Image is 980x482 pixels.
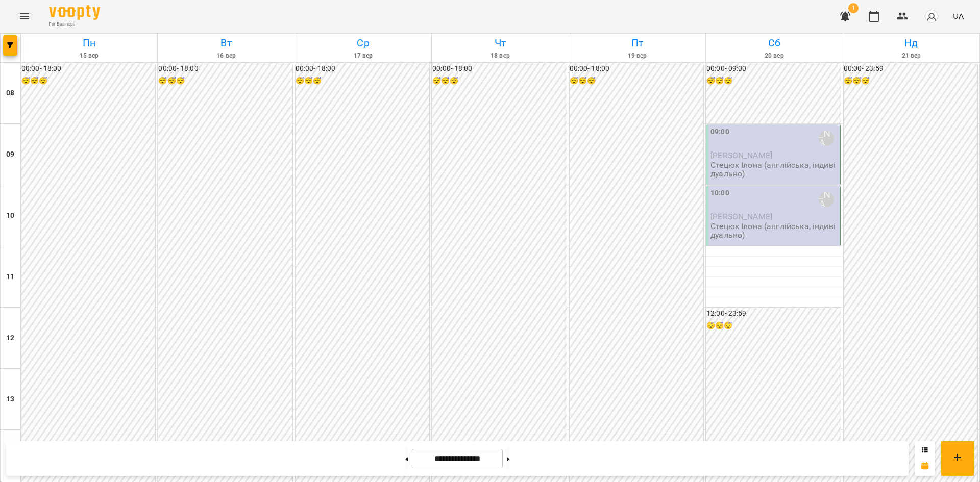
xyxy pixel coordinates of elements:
h6: 00:00 - 18:00 [21,63,155,74]
h6: 😴😴😴 [706,320,840,332]
h6: 12 [6,333,14,344]
p: Стецюк Ілона (англійська, індивідуально) [710,161,838,179]
span: UA [953,11,964,21]
h6: 15 вер [22,51,156,61]
span: For Business [49,21,100,28]
img: avatar_s.png [924,9,939,23]
h6: 09 [6,149,14,160]
p: Стецюк Ілона (англійська, індивідуально) [710,222,838,240]
h6: 13 [6,394,14,405]
h6: 00:00 - 23:59 [844,63,977,74]
h6: Пн [22,35,156,51]
label: 10:00 [710,188,729,199]
h6: 00:00 - 18:00 [432,63,566,74]
h6: 00:00 - 09:00 [706,63,840,74]
img: Voopty Logo [49,5,100,20]
h6: 16 вер [159,51,292,61]
h6: Вт [159,35,292,51]
div: Стецюк Ілона (а) [819,192,834,207]
h6: 😴😴😴 [158,75,292,87]
span: 1 [848,3,859,13]
button: UA [949,7,968,26]
div: Стецюк Ілона (а) [819,131,834,146]
h6: 21 вер [845,51,978,61]
h6: Чт [433,35,567,51]
h6: 😴😴😴 [296,75,429,87]
h6: Пт [571,35,704,51]
h6: 18 вер [433,51,567,61]
h6: Нд [845,35,978,51]
h6: 10 [6,210,14,221]
h6: 08 [6,88,14,99]
label: 09:00 [710,126,729,138]
h6: 00:00 - 18:00 [296,63,429,74]
h6: 00:00 - 18:00 [158,63,292,74]
h6: 17 вер [297,51,430,61]
h6: 19 вер [571,51,704,61]
span: [PERSON_NAME] [710,150,772,160]
h6: 😴😴😴 [706,75,840,87]
h6: 😴😴😴 [21,75,155,87]
h6: 20 вер [707,51,841,61]
h6: 12:00 - 23:59 [706,308,840,319]
h6: 00:00 - 18:00 [570,63,703,74]
h6: Ср [297,35,430,51]
h6: 😴😴😴 [570,75,703,87]
h6: 😴😴😴 [432,75,566,87]
button: Menu [12,4,37,29]
h6: 11 [6,271,14,283]
span: [PERSON_NAME] [710,212,772,221]
h6: 😴😴😴 [844,75,977,87]
h6: Сб [707,35,841,51]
